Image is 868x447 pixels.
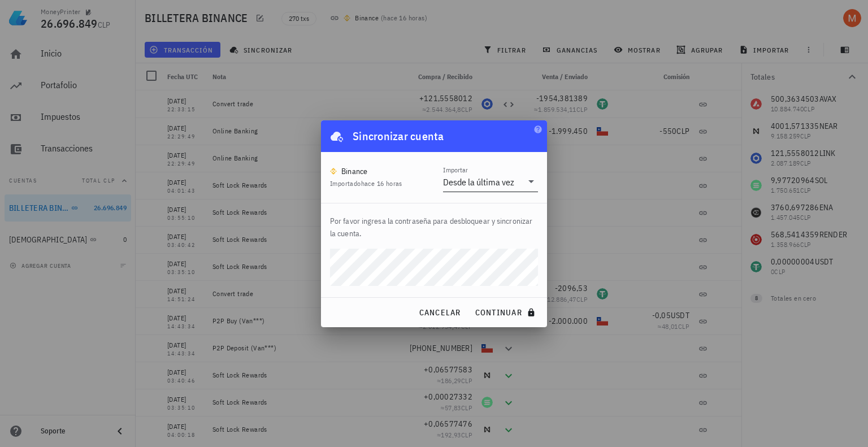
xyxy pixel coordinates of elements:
button: cancelar [414,302,465,323]
span: hace 16 horas [361,179,402,188]
span: cancelar [418,307,461,318]
p: Por favor ingresa la contraseña para desbloquear y sincronizar la cuenta. [330,215,538,240]
span: Importado [330,179,402,188]
div: Sincronizar cuenta [353,127,444,145]
img: 270.png [330,168,337,175]
button: continuar [470,302,542,323]
div: ImportarDesde la última vez [443,172,538,192]
div: Binance [341,166,368,177]
label: Importar [443,166,468,174]
span: continuar [475,307,538,318]
div: Desde la última vez [443,176,514,188]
